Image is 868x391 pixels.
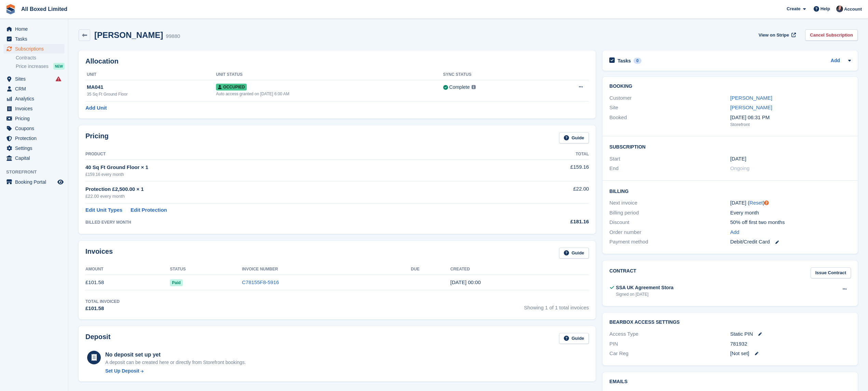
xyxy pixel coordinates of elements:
[609,340,730,348] div: PIN
[53,63,65,70] div: NEW
[609,84,851,89] h2: Booking
[3,177,65,187] a: menu
[3,153,65,163] a: menu
[85,185,496,193] div: Protection £2,500.00 × 1
[609,114,730,128] div: Booked
[616,284,674,291] div: SSA UK Agreement Stora
[105,367,139,375] div: Set Up Deposit
[609,94,730,102] div: Customer
[131,206,167,214] a: Edit Protection
[3,104,65,113] a: menu
[15,177,56,187] span: Booking Portal
[836,5,843,12] img: Dan Goss
[609,320,851,325] h2: BearBox Access Settings
[85,206,122,214] a: Edit Unit Types
[16,55,65,61] a: Contracts
[16,62,65,70] a: Price increases NEW
[15,104,56,113] span: Invoices
[87,91,216,97] div: 35 Sq Ft Ground Floor
[87,83,216,91] div: MA041
[85,305,120,312] div: £101.58
[85,264,170,275] th: Amount
[56,76,61,82] i: Smart entry sync failures have occurred
[3,134,65,143] a: menu
[216,84,247,90] span: Occupied
[85,219,496,225] div: BILLED EVERY MONTH
[449,84,470,91] div: Complete
[730,95,772,101] a: [PERSON_NAME]
[609,267,636,279] h2: Contract
[216,69,443,80] th: Unit Status
[618,58,631,64] h2: Tasks
[609,165,730,172] div: End
[450,279,481,285] time: 2025-08-12 23:00:22 UTC
[730,104,772,110] a: [PERSON_NAME]
[609,143,851,150] h2: Subscription
[844,6,862,13] span: Account
[609,199,730,207] div: Next invoice
[616,291,674,297] div: Signed on [DATE]
[170,264,242,275] th: Status
[496,181,589,204] td: £22.00
[85,69,216,80] th: Unit
[15,34,56,44] span: Tasks
[85,171,496,178] div: £159.16 every month
[85,298,120,305] div: Total Invoiced
[85,275,170,290] td: £101.58
[166,32,180,40] div: 99880
[787,5,800,12] span: Create
[85,149,496,160] th: Product
[609,104,730,112] div: Site
[609,155,730,163] div: Start
[15,143,56,153] span: Settings
[105,367,246,375] a: Set Up Deposit
[15,114,56,123] span: Pricing
[820,5,830,12] span: Help
[105,359,246,366] p: A deposit can be created here or directly from Storefront bookings.
[16,63,49,70] span: Price increases
[730,209,851,217] div: Every month
[759,32,789,39] span: View on Stripe
[730,350,851,358] div: [Not set]
[85,333,110,344] h2: Deposit
[18,3,70,15] a: All Boxed Limited
[3,74,65,84] a: menu
[15,153,56,163] span: Capital
[15,124,56,133] span: Coupons
[15,44,56,54] span: Subscriptions
[730,340,851,348] div: 781932
[15,24,56,34] span: Home
[411,264,450,275] th: Due
[609,238,730,246] div: Payment method
[85,132,109,143] h2: Pricing
[85,57,589,65] h2: Allocation
[3,44,65,54] a: menu
[730,165,750,171] span: Ongoing
[730,114,851,122] div: [DATE] 06:31 PM
[730,238,851,246] div: Debit/Credit Card
[450,264,589,275] th: Created
[609,330,730,338] div: Access Type
[805,29,858,41] a: Cancel Subscription
[105,351,246,359] div: No deposit set up yet
[3,143,65,153] a: menu
[609,187,851,194] h2: Billing
[559,248,589,259] a: Guide
[85,193,496,200] div: £22.00 every month
[3,34,65,44] a: menu
[763,200,770,206] div: Tooltip anchor
[15,84,56,94] span: CRM
[730,155,746,163] time: 2025-08-12 23:00:00 UTC
[609,379,851,385] h2: Emails
[609,228,730,236] div: Order number
[443,69,545,80] th: Sync Status
[730,228,740,236] a: Add
[85,248,113,259] h2: Invoices
[85,104,107,112] a: Add Unit
[634,58,641,64] div: 0
[559,333,589,344] a: Guide
[496,159,589,181] td: £159.16
[3,24,65,34] a: menu
[15,94,56,103] span: Analytics
[56,178,65,186] a: Preview store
